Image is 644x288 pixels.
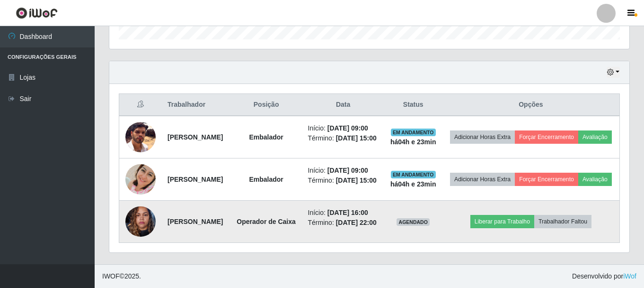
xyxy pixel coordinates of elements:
span: © 2025 . [102,271,141,281]
time: [DATE] 16:00 [327,209,368,216]
strong: [PERSON_NAME] [168,218,223,225]
strong: [PERSON_NAME] [168,133,223,141]
li: Início: [308,208,379,218]
th: Posição [230,94,302,116]
time: [DATE] 15:00 [336,134,377,142]
th: Trabalhador [162,94,230,116]
strong: Embalador [249,176,283,183]
th: Data [302,94,384,116]
span: AGENDADO [397,218,430,226]
strong: [PERSON_NAME] [168,176,223,183]
strong: há 04 h e 23 min [390,180,436,188]
span: Desenvolvido por [572,271,636,281]
strong: Embalador [249,133,283,141]
button: Avaliação [578,173,612,186]
time: [DATE] 15:00 [336,177,377,184]
li: Início: [308,166,379,176]
li: Término: [308,218,379,228]
strong: há 04 h e 23 min [390,138,436,146]
span: EM ANDAMENTO [391,129,436,136]
time: [DATE] 09:00 [327,124,368,132]
img: 1734465947432.jpeg [125,201,156,242]
button: Trabalhador Faltou [534,215,591,228]
img: 1754236759682.jpeg [125,164,156,195]
img: 1734717801679.jpeg [125,122,156,152]
button: Forçar Encerramento [515,173,578,186]
button: Liberar para Trabalho [470,215,534,228]
th: Status [384,94,442,116]
time: [DATE] 22:00 [336,219,377,226]
strong: Operador de Caixa [237,218,296,225]
th: Opções [442,94,620,116]
button: Adicionar Horas Extra [450,130,515,144]
a: iWof [623,272,636,280]
button: Forçar Encerramento [515,130,578,144]
li: Início: [308,123,379,133]
li: Término: [308,176,379,186]
button: Adicionar Horas Extra [450,173,515,186]
span: IWOF [102,272,120,280]
li: Término: [308,133,379,143]
span: EM ANDAMENTO [391,171,436,178]
img: CoreUI Logo [16,7,58,19]
time: [DATE] 09:00 [327,167,368,174]
button: Avaliação [578,130,612,144]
